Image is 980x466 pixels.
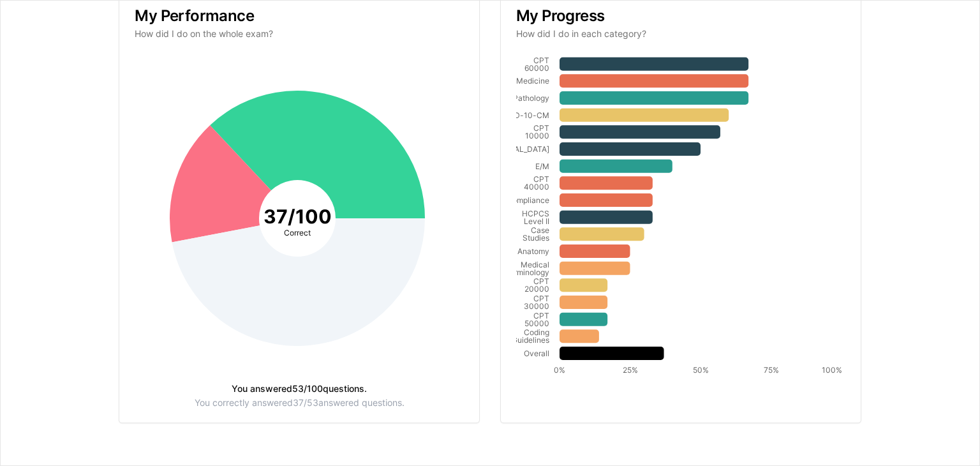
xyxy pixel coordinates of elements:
tspan: [MEDICAL_DATA] [487,144,549,154]
h3: My Progress [516,8,845,24]
tspan: Compliance [507,195,549,205]
tspan: E/M [535,161,549,170]
tspan: Level II [524,216,549,225]
tspan: 50000 [524,318,549,327]
p: How did I do on the whole exam? [135,27,464,40]
p: How did I do in each category? [516,27,845,40]
tspan: 37 / 100 [264,205,332,228]
tspan: 50% [693,365,709,374]
tspan: Medical [521,259,549,269]
tspan: Terminology [505,267,549,276]
tspan: 30000 [524,301,549,311]
tspan: CPT [533,294,549,303]
div: You answered 53 / 100 questions. [135,384,464,393]
tspan: HCPCS [522,208,549,218]
tspan: Anatomy [517,246,549,256]
tspan: Pathology [513,93,549,103]
tspan: CPT [533,276,549,286]
tspan: 0% [554,365,565,374]
tspan: 40000 [524,182,549,192]
tspan: Overall [524,349,549,358]
tspan: CPT [533,123,549,133]
tspan: Medicine [516,76,549,86]
tspan: Studies [523,233,549,243]
tspan: Coding [524,327,549,337]
tspan: CPT [533,55,549,64]
tspan: Correct [284,228,311,237]
div: You correctly answered 37 / 53 answered questions. [135,398,464,407]
tspan: ICD-10-CM [507,110,549,119]
tspan: 60000 [524,63,549,72]
tspan: 20000 [524,284,549,294]
tspan: CPT [533,310,549,320]
tspan: 25% [623,365,638,374]
tspan: Case [531,225,549,235]
tspan: 10000 [525,131,549,140]
tspan: CPT [533,174,549,184]
tspan: 100% [822,365,842,374]
tspan: Guidelines [512,335,549,345]
tspan: 75% [764,365,779,374]
h3: My Performance [135,8,464,24]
